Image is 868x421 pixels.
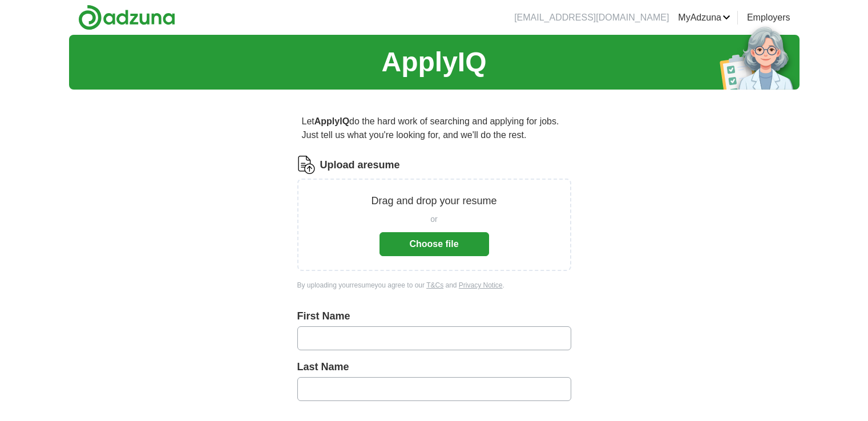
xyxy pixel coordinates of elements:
[514,11,669,25] li: [EMAIL_ADDRESS][DOMAIN_NAME]
[314,116,349,126] strong: ApplyIQ
[426,281,443,289] a: T&Cs
[381,42,486,83] h1: ApplyIQ
[430,213,437,225] span: or
[380,232,489,256] button: Choose file
[459,281,503,289] a: Privacy Notice
[78,5,175,30] img: Adzuna logo
[297,359,571,375] label: Last Name
[297,110,571,147] p: Let do the hard work of searching and applying for jobs. Just tell us what you're looking for, an...
[297,309,571,324] label: First Name
[747,11,790,25] a: Employers
[320,157,400,173] label: Upload a resume
[371,193,496,209] p: Drag and drop your resume
[297,280,571,290] div: By uploading your resume you agree to our and .
[678,11,730,25] a: MyAdzuna
[297,156,316,174] img: CV Icon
